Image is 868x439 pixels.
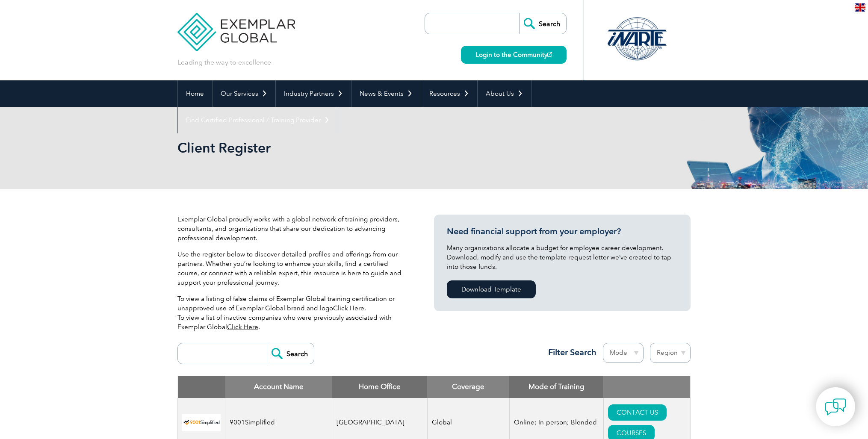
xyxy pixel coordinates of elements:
[178,107,338,133] a: Find Certified Professional / Training Provider
[351,80,421,107] a: News & Events
[333,304,364,312] a: Click Here
[267,343,314,364] input: Search
[603,376,690,398] th: : activate to sort column ascending
[543,347,596,358] h3: Filter Search
[177,250,408,287] p: Use the register below to discover detailed profiles and offerings from our partners. Whether you...
[182,414,221,431] img: 37c9c059-616f-eb11-a812-002248153038-logo.png
[421,80,477,107] a: Resources
[213,80,275,107] a: Our Services
[178,80,212,107] a: Home
[447,226,678,237] h3: Need financial support from your employer?
[332,376,428,398] th: Home Office: activate to sort column ascending
[225,376,332,398] th: Account Name: activate to sort column descending
[227,323,258,331] a: Click Here
[447,243,678,271] p: Many organizations allocate a budget for employee career development. Download, modify and use th...
[177,58,271,67] p: Leading the way to excellence
[461,46,567,64] a: Login to the Community
[608,404,667,421] a: CONTACT US
[825,396,846,418] img: contact-chat.png
[177,215,408,243] p: Exemplar Global proudly works with a global network of training providers, consultants, and organ...
[478,80,531,107] a: About Us
[509,376,603,398] th: Mode of Training: activate to sort column ascending
[547,52,552,57] img: open_square.png
[519,13,566,34] input: Search
[177,294,408,332] p: To view a listing of false claims of Exemplar Global training certification or unapproved use of ...
[447,280,536,298] a: Download Template
[855,3,865,12] img: en
[427,376,509,398] th: Coverage: activate to sort column ascending
[177,141,537,155] h2: Client Register
[276,80,351,107] a: Industry Partners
